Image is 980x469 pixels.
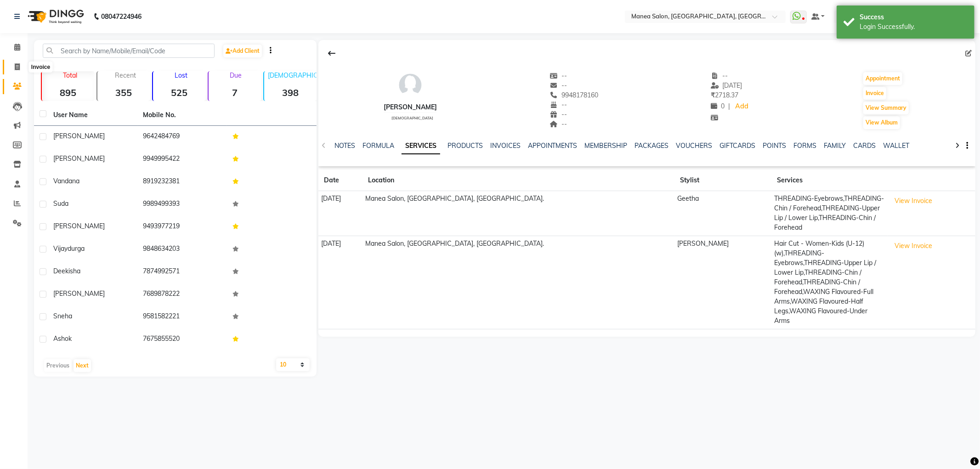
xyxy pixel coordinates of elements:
span: [DATE] [711,81,742,90]
span: 0 [711,102,725,110]
a: NOTES [334,141,355,150]
div: [PERSON_NAME] [384,102,437,112]
button: View Invoice [891,194,937,208]
a: CARDS [854,141,876,150]
button: Appointment [863,72,902,85]
strong: 355 [97,87,150,98]
td: [DATE] [318,236,363,329]
a: INVOICES [490,141,521,150]
button: View Invoice [891,239,937,253]
p: Due [210,71,261,79]
img: avatar [397,71,424,99]
a: WALLET [884,141,910,150]
td: Geetha [674,191,771,236]
a: SERVICES [402,138,440,154]
th: User Name [48,105,137,126]
span: -- [549,101,567,109]
div: Success [860,12,968,22]
span: Vandana [53,177,79,185]
td: 9493977219 [137,216,227,238]
a: MEMBERSHIP [585,141,628,150]
div: Login Successfully. [860,22,968,32]
td: 9848634203 [137,238,227,261]
td: 9581582221 [137,306,227,328]
span: ₹ [711,91,715,99]
strong: 525 [153,87,206,98]
span: [PERSON_NAME] [53,289,105,298]
img: logo [23,4,86,29]
th: Stylist [674,170,771,191]
span: [PERSON_NAME] [53,222,105,230]
div: Back to Client [322,45,341,62]
th: Services [771,170,888,191]
a: Add [734,100,750,113]
td: 9949995422 [137,148,227,171]
span: 9948178160 [549,91,598,99]
td: 7689878222 [137,283,227,306]
td: THREADING-Eyebrows,THREADING-Chin / Forehead,THREADING-Upper Lip / Lower Lip,THREADING-Chin / For... [771,191,888,236]
th: Date [318,170,363,191]
th: Mobile No. [137,105,227,126]
button: Invoice [863,87,886,100]
td: [DATE] [318,191,363,236]
a: FAMILY [824,141,846,150]
span: [DEMOGRAPHIC_DATA] [391,116,433,120]
span: Sneha [53,312,72,320]
button: Next [74,359,91,372]
th: Location [363,170,674,191]
a: FORMS [794,141,817,150]
span: Vijaydurga [53,244,85,253]
strong: 398 [264,87,317,98]
span: | [728,102,730,111]
td: 8919232381 [137,171,227,193]
span: -- [549,81,567,90]
a: FORMULA [363,141,394,150]
span: 2718.37 [711,91,738,99]
span: [PERSON_NAME] [53,154,105,163]
a: Add Client [223,45,262,57]
a: VOUCHERS [676,141,713,150]
td: 7874992571 [137,261,227,283]
span: -- [549,120,567,128]
button: View Album [863,116,900,129]
span: suda [53,199,68,208]
span: Ashok [53,334,72,343]
span: -- [549,110,567,119]
td: 7675855520 [137,328,227,351]
b: 08047224946 [101,4,142,29]
a: PRODUCTS [448,141,483,150]
p: Total [45,71,95,79]
strong: 7 [209,87,261,98]
a: POINTS [763,141,787,150]
td: 9642484769 [137,126,227,148]
input: Search by Name/Mobile/Email/Code [43,44,215,58]
p: [DEMOGRAPHIC_DATA] [268,71,317,79]
td: [PERSON_NAME] [674,236,771,329]
p: Lost [157,71,206,79]
div: Invoice [29,62,52,73]
a: GIFTCARDS [720,141,756,150]
span: -- [711,72,728,80]
td: Manea Salon, [GEOGRAPHIC_DATA], [GEOGRAPHIC_DATA]. [363,191,674,236]
strong: 895 [42,87,95,98]
span: [PERSON_NAME] [53,132,105,140]
td: Hair Cut - Women-Kids (U-12)(w),THREADING-Eyebrows,THREADING-Upper Lip / Lower Lip,THREADING-Chin... [771,236,888,329]
span: deekisha [53,267,80,275]
button: View Summary [863,102,909,114]
p: Recent [101,71,150,79]
a: PACKAGES [635,141,669,150]
td: 9989499393 [137,193,227,216]
span: -- [549,72,567,80]
td: Manea Salon, [GEOGRAPHIC_DATA], [GEOGRAPHIC_DATA]. [363,236,674,329]
a: APPOINTMENTS [528,141,578,150]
